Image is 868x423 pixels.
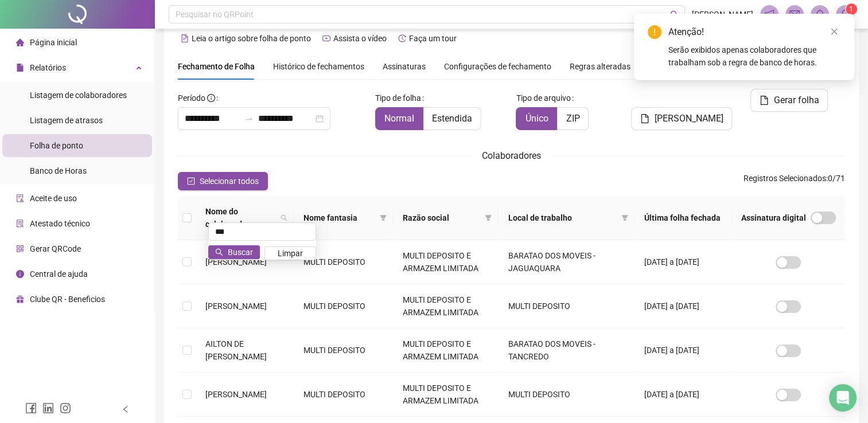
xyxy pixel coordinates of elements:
[244,114,254,123] span: to
[668,25,840,39] div: Atenção!
[244,114,254,123] span: swap-right
[278,247,303,260] span: Limpar
[619,209,630,226] span: filter
[409,34,457,43] span: Faça um tour
[635,328,732,373] td: [DATE] a [DATE]
[30,244,81,253] span: Gerar QRCode
[322,34,330,42] span: youtube
[380,214,387,221] span: filter
[16,194,24,202] span: audit
[25,402,37,414] span: facebook
[294,373,394,417] td: MULTI DEPOSITO
[692,8,753,21] span: [PERSON_NAME]
[205,301,267,311] span: [PERSON_NAME]
[294,328,394,373] td: MULTI DEPOSITO
[205,390,267,399] span: [PERSON_NAME]
[30,295,105,304] span: Clube QR - Beneficios
[635,196,732,240] th: Última folha fechada
[508,211,616,224] span: Local de trabalho
[482,209,494,226] span: filter
[744,172,845,190] span: : 0 / 71
[570,62,630,70] span: Regras alteradas
[42,402,54,414] span: linkedin
[273,62,364,71] span: Histórico de fechamentos
[631,107,732,130] button: [PERSON_NAME]
[828,25,840,38] a: Close
[16,38,24,46] span: home
[516,92,570,104] span: Tipo de arquivo
[741,211,806,224] span: Assinatura digital
[60,402,71,414] span: instagram
[215,248,223,256] span: search
[621,214,628,221] span: filter
[205,205,276,230] span: Nome do colaborador
[181,34,189,42] span: file-text
[192,34,311,43] span: Leia o artigo sobre folha de ponto
[654,112,723,126] span: [PERSON_NAME]
[377,209,389,226] span: filter
[444,62,551,70] span: Configurações de fechamento
[432,113,472,124] span: Estendida
[398,34,406,42] span: history
[30,166,87,175] span: Banco de Horas
[16,64,24,72] span: file
[294,284,394,328] td: MULTI DEPOSITO
[499,373,635,417] td: MULTI DEPOSITO
[30,63,66,72] span: Relatórios
[228,246,253,258] span: Buscar
[668,44,840,69] div: Serão exibidos apenas colaboradores que trabalham sob a regra de banco de horas.
[648,25,661,39] span: exclamation-circle
[635,284,732,328] td: [DATE] a [DATE]
[635,240,732,284] td: [DATE] a [DATE]
[846,3,857,15] sup: Atualize o seu contato no menu Meus Dados
[384,113,414,124] span: Normal
[499,240,635,284] td: BARATAO DOS MOVEIS - JAGUAQUARA
[187,177,195,185] span: check-square
[30,141,83,150] span: Folha de ponto
[760,96,769,105] span: file
[200,175,259,187] span: Selecionar todos
[208,245,260,259] button: Buscar
[640,114,649,123] span: file
[403,211,481,224] span: Razão social
[830,28,838,36] span: close
[30,219,90,228] span: Atestado técnico
[499,284,635,328] td: MULTI DEPOSITO
[16,245,24,253] span: qrcode
[30,269,88,279] span: Central de ajuda
[375,92,421,104] span: Tipo de folha
[829,384,857,412] div: Open Intercom Messenger
[281,214,287,221] span: search
[16,295,24,303] span: gift
[744,174,826,183] span: Registros Selecionados
[264,246,316,260] button: Limpar
[773,93,819,107] span: Gerar folha
[394,328,499,373] td: MULTI DEPOSITO E ARMAZEM LIMITADA
[394,284,499,328] td: MULTI DEPOSITO E ARMAZEM LIMITADA
[303,211,375,224] span: Nome fantasia
[122,405,130,413] span: left
[482,150,541,161] span: Colaboradores
[789,9,800,19] span: mail
[499,328,635,373] td: BARATAO DOS MOVEIS - TANCREDO
[566,113,579,124] span: ZIP
[16,220,24,228] span: solution
[178,62,255,71] span: Fechamento de Folha
[278,203,290,233] span: search
[30,38,77,47] span: Página inicial
[205,339,267,361] span: AILTON DE [PERSON_NAME]
[178,93,205,103] span: Período
[394,240,499,284] td: MULTI DEPOSITO E ARMAZEM LIMITADA
[16,270,24,278] span: info-circle
[750,89,828,112] button: Gerar folha
[178,172,268,190] button: Selecionar todos
[207,94,215,102] span: info-circle
[635,373,732,417] td: [DATE] a [DATE]
[485,214,492,221] span: filter
[670,10,679,19] span: search
[205,257,267,267] span: [PERSON_NAME]
[836,6,854,23] img: 94034
[525,113,548,124] span: Único
[30,116,103,125] span: Listagem de atrasos
[294,240,394,284] td: MULTI DEPOSITO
